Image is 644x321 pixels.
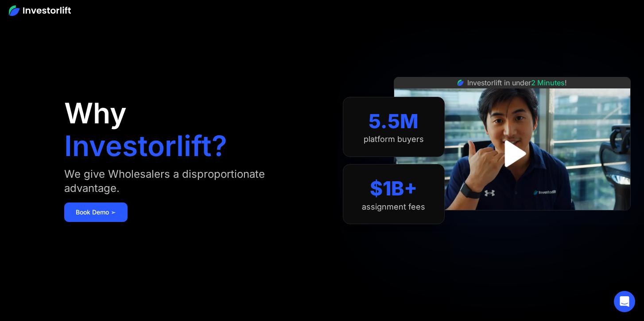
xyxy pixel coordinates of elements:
[364,134,424,144] div: platform buyers
[64,167,294,195] div: We give Wholesalers a disproportionate advantage.
[531,78,565,87] span: 2 Minutes
[369,110,419,133] div: 5.5M
[446,215,578,225] iframe: Customer reviews powered by Trustpilot
[493,134,532,173] a: open lightbox
[64,99,127,127] h1: Why
[362,202,425,212] div: assignment fees
[614,291,635,312] div: Open Intercom Messenger
[467,77,567,88] div: Investorlift in under !
[64,132,227,160] h1: Investorlift?
[370,177,417,200] div: $1B+
[64,203,128,222] a: Book Demo ➢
